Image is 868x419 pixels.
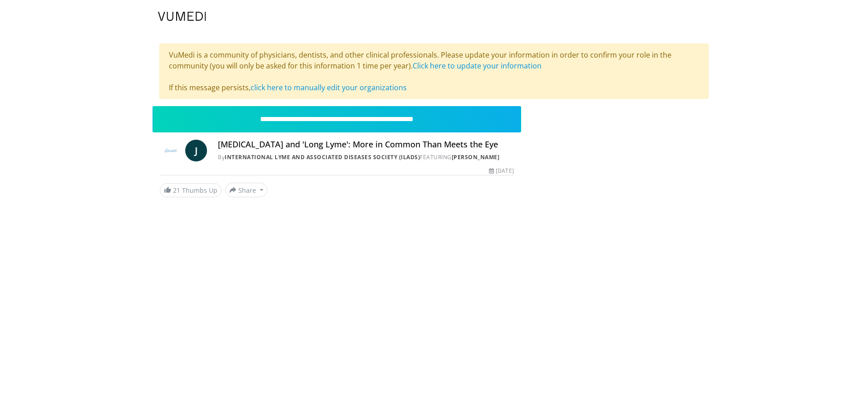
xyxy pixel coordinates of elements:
a: J [185,140,207,161]
span: 21 [173,186,180,195]
div: VuMedi is a community of physicians, dentists, and other clinical professionals. Please update yo... [159,44,709,99]
img: VuMedi Logo [158,12,206,21]
button: Share [225,183,267,197]
div: [DATE] [489,167,513,175]
a: Click here to update your information [413,61,542,71]
a: International Lyme and Associated Diseases Society (ILADS) [225,153,420,161]
a: [PERSON_NAME] [452,153,500,161]
a: click here to manually edit your organizations [251,83,407,93]
img: International Lyme and Associated Diseases Society (ILADS) [160,140,182,161]
div: By FEATURING [218,153,514,161]
h4: [MEDICAL_DATA] and 'Long Lyme': More in Common Than Meets the Eye [218,140,514,150]
a: 21 Thumbs Up [160,183,222,197]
